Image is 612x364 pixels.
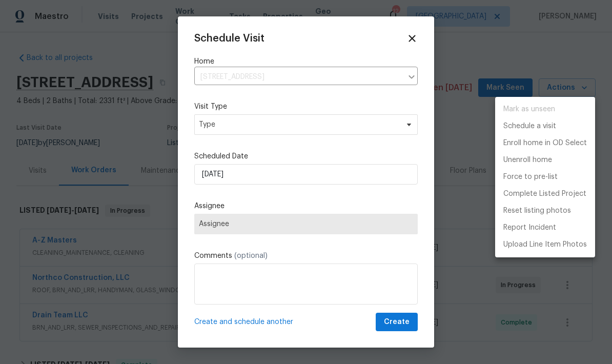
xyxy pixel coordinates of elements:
p: Enroll home in OD Select [503,138,587,149]
p: Complete Listed Project [503,189,586,199]
p: Upload Line Item Photos [503,239,587,250]
p: Force to pre-list [503,172,558,183]
p: Unenroll home [503,155,552,166]
p: Report Incident [503,223,556,233]
p: Schedule a visit [503,121,556,132]
p: Reset listing photos [503,206,571,216]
